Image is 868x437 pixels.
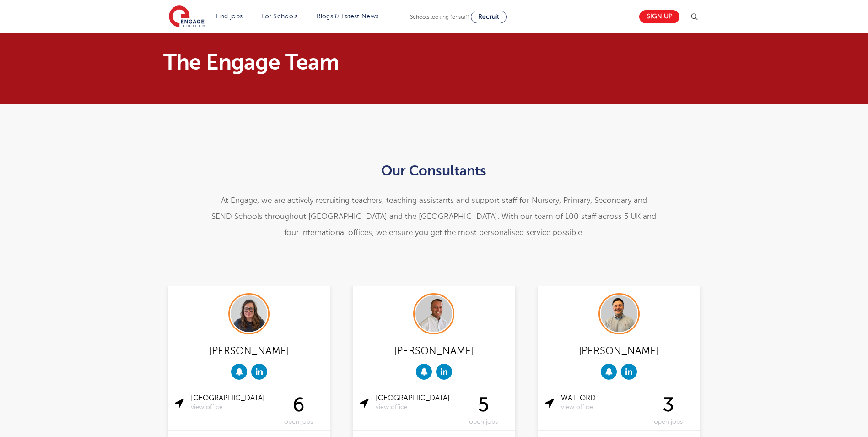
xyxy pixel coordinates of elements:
div: [PERSON_NAME] [360,341,508,359]
a: Recruit [471,11,507,23]
div: [PERSON_NAME] [545,341,693,359]
p: At Engage, w [210,192,658,240]
span: view office [561,404,644,411]
a: For Schools [261,13,297,20]
div: 6 [274,394,323,426]
a: [GEOGRAPHIC_DATA]view office [191,394,274,411]
div: 3 [644,394,693,426]
a: Blogs & Latest News [317,13,379,20]
a: Find jobs [216,13,243,20]
h2: Our Consultants [210,163,658,179]
h1: The Engage Team [163,51,520,73]
a: Watfordview office [561,394,644,411]
a: Sign up [639,10,679,23]
span: Recruit [478,13,499,20]
span: view office [191,404,274,411]
div: [PERSON_NAME] [175,341,323,359]
span: e are actively recruiting teachers, teaching assistants and support staff for Nursery, Primary, S... [211,196,656,237]
img: Engage Education [169,5,205,28]
span: Schools looking for staff [410,14,469,20]
span: open jobs [644,418,693,426]
span: open jobs [459,418,508,426]
span: view office [376,404,458,411]
div: 5 [459,394,508,426]
span: open jobs [274,418,323,426]
a: [GEOGRAPHIC_DATA]view office [376,394,458,411]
